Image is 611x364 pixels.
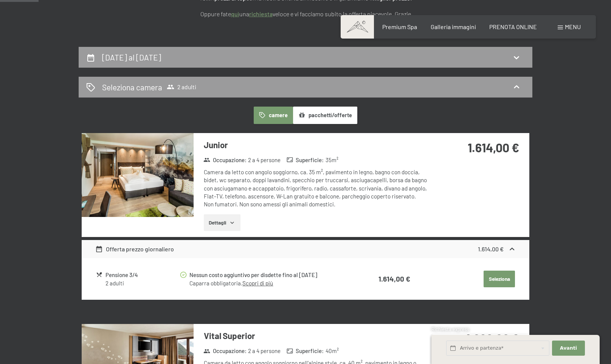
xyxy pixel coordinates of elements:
[242,280,273,287] a: Scopri di più
[254,107,293,124] button: camere
[189,279,347,287] div: Caparra obbligatoria.
[189,271,347,279] div: Nessun costo aggiuntivo per disdette fino al [DATE]
[484,271,515,287] button: Seleziona
[204,330,429,342] h3: Vital Superior
[378,274,410,283] strong: 1.614,00 €
[468,140,519,155] strong: 1.614,00 €
[489,23,537,30] a: PRENOTA ONLINE
[382,23,417,30] a: Premium Spa
[167,83,196,91] span: 2 adulti
[95,245,174,254] div: Offerta prezzo giornaliero
[326,156,338,164] span: 35 m²
[102,82,162,93] h2: Seleziona camera
[431,326,469,332] span: Richiesta express
[560,345,577,352] span: Avanti
[248,156,281,164] span: 2 a 4 persone
[287,347,324,355] strong: Superficie :
[102,53,161,62] h2: [DATE] al [DATE]
[478,245,504,252] strong: 1.614,00 €
[203,156,247,164] strong: Occupazione :
[326,347,339,355] span: 40 m²
[249,10,273,17] a: richiesta
[565,23,581,30] span: Menu
[203,347,247,355] strong: Occupazione :
[82,133,194,217] img: mss_renderimg.php
[82,240,529,258] div: Offerta prezzo giornaliero1.614,00 €
[204,139,429,151] h3: Junior
[204,214,240,231] button: Dettagli
[105,279,179,287] div: 2 adulti
[105,271,179,279] div: Pensione 3/4
[116,9,495,19] p: Oppure fate una veloce e vi facciamo subito la offerta piacevole. Grazie
[204,168,429,208] div: Camera da letto con angolo soggiorno, ca. 35 m², pavimento in legno, bagno con doccia, bidet, wc ...
[293,107,357,124] button: pacchetti/offerte
[248,347,281,355] span: 2 a 4 persone
[552,341,585,356] button: Avanti
[231,10,239,17] a: quì
[287,156,324,164] strong: Superficie :
[431,23,476,30] a: Galleria immagini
